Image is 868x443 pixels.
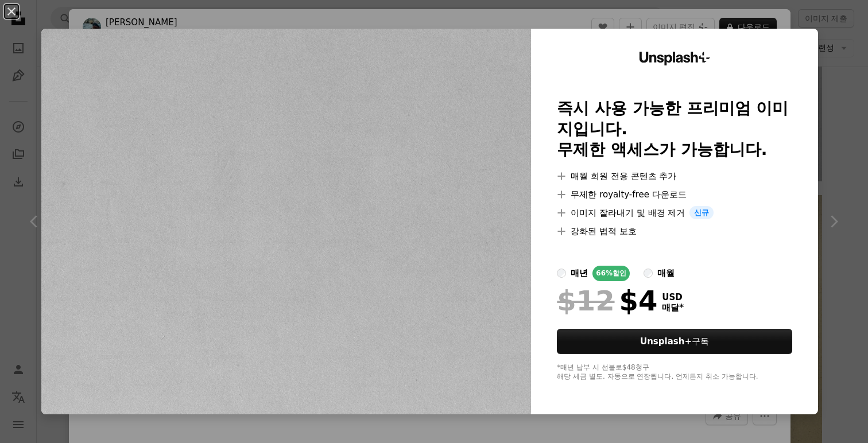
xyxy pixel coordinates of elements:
div: $4 [557,286,657,316]
li: 무제한 royalty-free 다운로드 [557,188,792,201]
div: *매년 납부 시 선불로 $48 청구 해당 세금 별도. 자동으로 연장됩니다. 언제든지 취소 가능합니다. [557,363,792,382]
span: USD [662,292,684,302]
strong: Unsplash+ [640,336,692,347]
div: 매월 [657,266,675,280]
li: 이미지 잘라내기 및 배경 제거 [557,206,792,220]
li: 매월 회원 전용 콘텐츠 추가 [557,169,792,183]
input: 매월 [644,269,653,278]
button: Unsplash+구독 [557,329,792,354]
div: 매년 [571,266,588,280]
span: 신규 [689,206,714,220]
div: 66% 할인 [592,266,630,281]
h2: 즉시 사용 가능한 프리미엄 이미지입니다. 무제한 액세스가 가능합니다. [557,98,792,160]
span: $12 [557,286,614,316]
input: 매년66%할인 [557,269,566,278]
li: 강화된 법적 보호 [557,224,792,238]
